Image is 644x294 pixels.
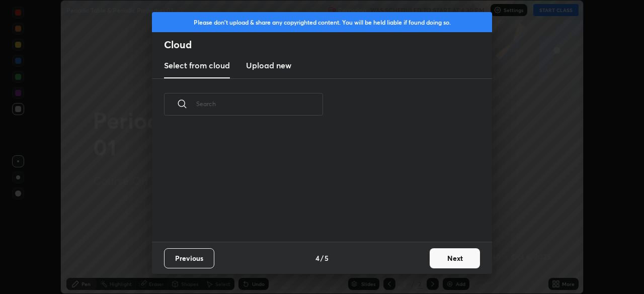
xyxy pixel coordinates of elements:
h4: 5 [325,253,329,263]
h4: 4 [315,253,319,263]
h4: / [320,253,324,263]
button: Previous [164,248,214,268]
h3: Upload new [246,59,291,71]
h2: Cloud [164,38,492,51]
div: Please don't upload & share any copyrighted content. You will be held liable if found doing so. [152,12,492,32]
input: Search [196,82,323,125]
button: Next [430,248,480,268]
h3: Select from cloud [164,59,230,71]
